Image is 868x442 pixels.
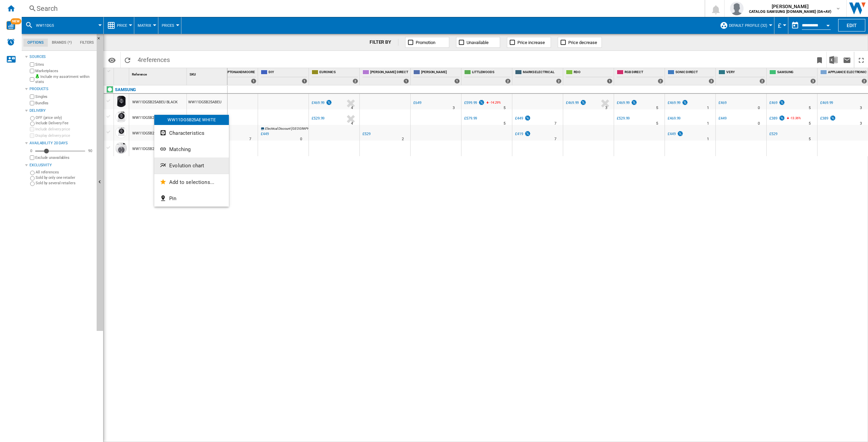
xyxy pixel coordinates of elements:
[169,179,214,185] span: Add to selections...
[169,163,204,169] span: Evolution chart
[169,146,191,152] span: Matching
[154,125,229,141] button: Characteristics
[169,130,204,136] span: Characteristics
[154,174,229,190] button: Add to selections...
[154,190,229,207] button: Pin...
[154,141,229,157] button: Matching
[154,157,229,174] button: Evolution chart
[169,195,176,202] span: Pin
[154,115,229,125] div: WW11DG5B25AE WHITE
